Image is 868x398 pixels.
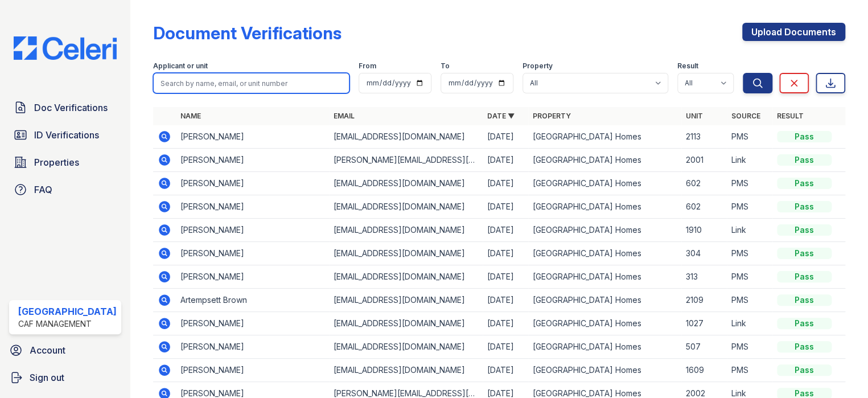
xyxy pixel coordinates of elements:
[681,125,727,149] td: 2113
[777,154,832,166] div: Pass
[528,172,681,195] td: [GEOGRAPHIC_DATA] Homes
[528,125,681,149] td: [GEOGRAPHIC_DATA] Homes
[677,61,698,71] label: Result
[777,201,832,212] div: Pass
[681,289,727,312] td: 2109
[18,318,117,330] div: CAF Management
[777,224,832,236] div: Pass
[727,289,772,312] td: PMS
[5,366,126,389] a: Sign out
[483,195,528,219] td: [DATE]
[681,242,727,265] td: 304
[176,265,329,289] td: [PERSON_NAME]
[34,101,108,114] span: Doc Verifications
[34,128,99,142] span: ID Verifications
[329,195,482,219] td: [EMAIL_ADDRESS][DOMAIN_NAME]
[523,61,553,71] label: Property
[487,112,515,120] a: Date ▼
[528,219,681,242] td: [GEOGRAPHIC_DATA] Homes
[777,131,832,142] div: Pass
[483,335,528,359] td: [DATE]
[9,151,121,174] a: Properties
[5,339,126,362] a: Account
[329,149,482,172] td: [PERSON_NAME][EMAIL_ADDRESS][PERSON_NAME][DOMAIN_NAME]
[329,289,482,312] td: [EMAIL_ADDRESS][DOMAIN_NAME]
[681,335,727,359] td: 507
[9,124,121,146] a: ID Verifications
[329,312,482,335] td: [EMAIL_ADDRESS][DOMAIN_NAME]
[329,335,482,359] td: [EMAIL_ADDRESS][DOMAIN_NAME]
[176,335,329,359] td: [PERSON_NAME]
[777,271,832,282] div: Pass
[153,23,342,43] div: Document Verifications
[9,96,121,119] a: Doc Verifications
[528,335,681,359] td: [GEOGRAPHIC_DATA] Homes
[359,61,376,71] label: From
[727,312,772,335] td: Link
[483,312,528,335] td: [DATE]
[18,305,117,318] div: [GEOGRAPHIC_DATA]
[727,172,772,195] td: PMS
[727,125,772,149] td: PMS
[176,242,329,265] td: [PERSON_NAME]
[176,289,329,312] td: Artempsett Brown
[9,178,121,201] a: FAQ
[176,195,329,219] td: [PERSON_NAME]
[777,318,832,329] div: Pass
[777,112,804,120] a: Result
[483,172,528,195] td: [DATE]
[30,371,64,384] span: Sign out
[334,112,355,120] a: Email
[777,364,832,376] div: Pass
[329,265,482,289] td: [EMAIL_ADDRESS][DOMAIN_NAME]
[681,172,727,195] td: 602
[528,359,681,382] td: [GEOGRAPHIC_DATA] Homes
[727,359,772,382] td: PMS
[30,343,65,357] span: Account
[528,265,681,289] td: [GEOGRAPHIC_DATA] Homes
[153,73,349,93] input: Search by name, email, or unit number
[483,125,528,149] td: [DATE]
[777,178,832,189] div: Pass
[483,149,528,172] td: [DATE]
[34,183,52,196] span: FAQ
[176,125,329,149] td: [PERSON_NAME]
[533,112,571,120] a: Property
[681,219,727,242] td: 1910
[686,112,703,120] a: Unit
[176,149,329,172] td: [PERSON_NAME]
[483,289,528,312] td: [DATE]
[528,312,681,335] td: [GEOGRAPHIC_DATA] Homes
[528,149,681,172] td: [GEOGRAPHIC_DATA] Homes
[727,242,772,265] td: PMS
[727,335,772,359] td: PMS
[483,219,528,242] td: [DATE]
[742,23,845,41] a: Upload Documents
[681,195,727,219] td: 602
[727,219,772,242] td: Link
[176,359,329,382] td: [PERSON_NAME]
[681,149,727,172] td: 2001
[681,312,727,335] td: 1027
[777,248,832,259] div: Pass
[727,265,772,289] td: PMS
[727,195,772,219] td: PMS
[483,359,528,382] td: [DATE]
[777,341,832,352] div: Pass
[528,242,681,265] td: [GEOGRAPHIC_DATA] Homes
[153,61,208,71] label: Applicant or unit
[176,312,329,335] td: [PERSON_NAME]
[329,172,482,195] td: [EMAIL_ADDRESS][DOMAIN_NAME]
[528,289,681,312] td: [GEOGRAPHIC_DATA] Homes
[681,265,727,289] td: 313
[681,359,727,382] td: 1609
[777,294,832,306] div: Pass
[483,242,528,265] td: [DATE]
[180,112,201,120] a: Name
[329,219,482,242] td: [EMAIL_ADDRESS][DOMAIN_NAME]
[329,125,482,149] td: [EMAIL_ADDRESS][DOMAIN_NAME]
[176,219,329,242] td: [PERSON_NAME]
[329,242,482,265] td: [EMAIL_ADDRESS][DOMAIN_NAME]
[483,265,528,289] td: [DATE]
